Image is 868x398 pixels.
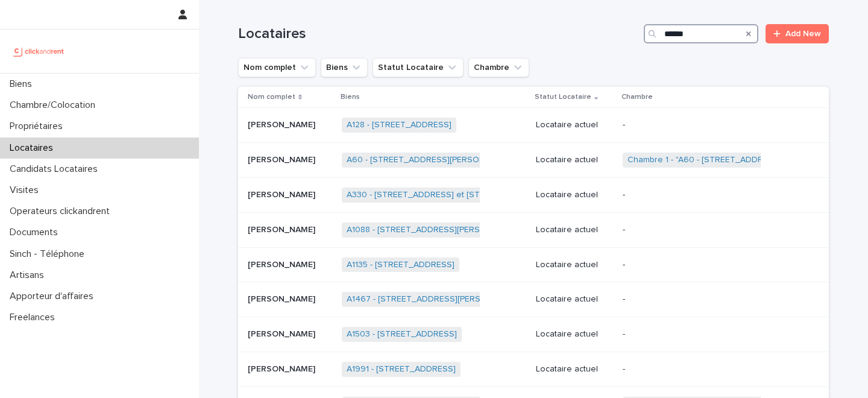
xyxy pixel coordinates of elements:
p: - [623,190,773,200]
p: Biens [341,90,360,104]
a: A1088 - [STREET_ADDRESS][PERSON_NAME] [347,225,523,235]
tr: [PERSON_NAME][PERSON_NAME] A330 - [STREET_ADDRESS] et [STREET_ADDRESS][PERSON_NAME] Locataire act... [238,177,829,212]
tr: [PERSON_NAME][PERSON_NAME] A128 - [STREET_ADDRESS] Locataire actuel- [238,108,829,143]
p: Freelances [5,312,64,323]
p: Nom complet [248,90,295,104]
p: Locataire actuel [536,329,613,340]
p: Chambre/Colocation [5,99,105,111]
a: Chambre 1 - "A60 - [STREET_ADDRESS][PERSON_NAME]" [627,155,850,165]
a: A330 - [STREET_ADDRESS] et [STREET_ADDRESS][PERSON_NAME] [347,190,612,200]
p: [PERSON_NAME] [248,327,318,340]
p: - [623,329,773,340]
a: A1135 - [STREET_ADDRESS] [347,260,454,270]
tr: [PERSON_NAME][PERSON_NAME] A60 - [STREET_ADDRESS][PERSON_NAME] Locataire actuelChambre 1 - "A60 -... [238,143,829,178]
p: Biens [5,78,42,90]
button: Nom complet [238,58,316,77]
p: Sinch - Téléphone [5,248,94,260]
p: Apporteur d'affaires [5,291,103,302]
p: [PERSON_NAME] [248,223,318,235]
tr: [PERSON_NAME][PERSON_NAME] A1467 - [STREET_ADDRESS][PERSON_NAME] Locataire actuel- [238,282,829,317]
a: A60 - [STREET_ADDRESS][PERSON_NAME] [347,155,515,165]
tr: [PERSON_NAME][PERSON_NAME] A1088 - [STREET_ADDRESS][PERSON_NAME] Locataire actuel- [238,212,829,247]
p: Documents [5,227,68,238]
p: [PERSON_NAME] [248,118,318,130]
tr: [PERSON_NAME][PERSON_NAME] A1135 - [STREET_ADDRESS] Locataire actuel- [238,247,829,282]
a: Add New [766,24,829,43]
h1: Locataires [238,25,639,43]
p: [PERSON_NAME] [248,188,318,200]
p: - [623,364,773,374]
tr: [PERSON_NAME][PERSON_NAME] A1991 - [STREET_ADDRESS] Locataire actuel- [238,352,829,387]
p: Statut Locataire [535,90,591,104]
p: Propriétaires [5,121,72,132]
p: Locataire actuel [536,294,613,305]
tr: [PERSON_NAME][PERSON_NAME] A1503 - [STREET_ADDRESS] Locataire actuel- [238,317,829,352]
p: Locataire actuel [536,120,613,130]
p: Locataires [5,142,63,154]
p: Artisans [5,270,54,281]
p: Locataire actuel [536,190,613,200]
p: - [623,225,773,235]
p: Locataire actuel [536,260,613,270]
a: A1467 - [STREET_ADDRESS][PERSON_NAME] [347,294,523,305]
p: Locataire actuel [536,364,613,374]
button: Biens [321,58,368,77]
p: - [623,260,773,270]
img: UCB0brd3T0yccxBKYDjQ [10,39,68,63]
a: A1503 - [STREET_ADDRESS] [347,329,457,340]
button: Statut Locataire [373,58,464,77]
p: Operateurs clickandrent [5,206,119,217]
a: A128 - [STREET_ADDRESS] [347,120,451,130]
a: A1991 - [STREET_ADDRESS] [347,364,456,374]
p: Visites [5,185,48,196]
p: [PERSON_NAME] [248,153,318,165]
button: Chambre [468,58,529,77]
p: - [623,120,773,130]
p: [PERSON_NAME] [248,257,318,270]
p: Candidats Locataires [5,163,107,175]
p: Locataire actuel [536,155,613,165]
span: Add New [785,30,821,38]
p: Chambre [621,90,653,104]
p: Locataire actuel [536,225,613,235]
p: - [623,294,773,305]
p: [PERSON_NAME] [248,362,318,374]
input: Search [644,24,758,43]
p: [PERSON_NAME] [248,292,318,305]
